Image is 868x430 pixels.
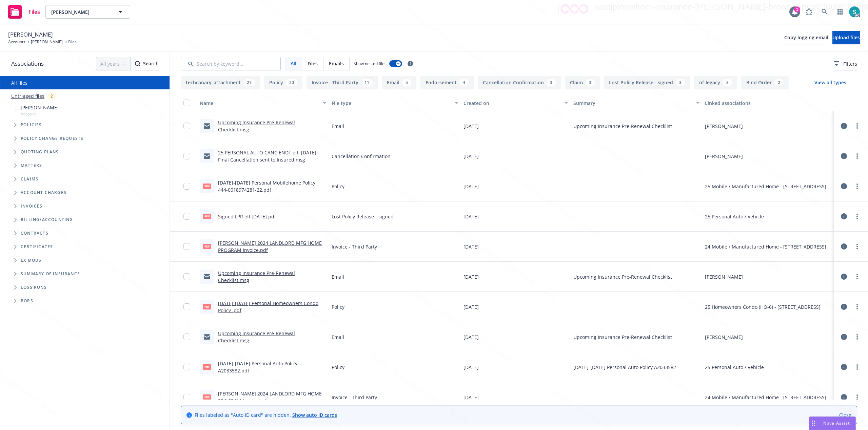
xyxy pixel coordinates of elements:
[47,92,56,100] div: 2
[45,5,130,19] button: [PERSON_NAME]
[809,417,818,430] div: Drag to move
[332,153,391,160] span: Cancellation Confirmation
[332,100,451,107] div: File type
[21,204,43,208] span: Invoices
[774,79,784,86] div: 2
[183,334,190,340] input: Toggle Row Selected
[573,123,672,130] span: Upcoming Insurance Pre-Renewal Checklist
[804,76,857,89] button: View all types
[354,61,387,66] span: Show nested files
[853,122,861,130] a: more
[853,303,861,311] a: more
[839,411,851,418] a: Close
[573,334,672,341] span: Upcoming Insurance Pre-Renewal Checklist
[463,334,479,341] span: [DATE]
[478,76,561,89] button: Cancellation Confirmation
[218,213,276,220] a: Signed LPR eff [DATE].pdf
[11,80,27,86] a: All files
[264,76,302,89] button: Policy
[197,95,329,111] button: Name
[853,333,861,341] a: more
[181,76,260,89] button: techcanary_attachment
[51,8,110,16] span: [PERSON_NAME]
[218,390,322,404] a: [PERSON_NAME] 2024 LANDLORD MFG HOME PROGRAM Invoice.pdf
[463,153,479,160] span: [DATE]
[463,394,479,401] span: [DATE]
[705,334,743,341] div: [PERSON_NAME]
[11,59,44,68] span: Associations
[818,5,831,19] a: Search
[292,412,337,418] a: Show auto ID cards
[183,243,190,250] input: Toggle Row Selected
[853,182,861,190] a: more
[705,303,821,310] div: 25 Homeowners Condo (HO-6) - [STREET_ADDRESS]
[705,213,764,220] div: 25 Personal Auto / Vehicle
[741,76,789,89] button: Bind Order
[463,183,479,190] span: [DATE]
[329,95,461,111] button: File type
[332,303,344,310] span: Policy
[676,79,685,86] div: 3
[200,100,319,107] div: Name
[463,243,479,250] span: [DATE]
[802,5,816,19] a: Report a Bug
[723,79,732,86] div: 3
[308,60,318,67] span: Files
[833,5,847,19] a: Switch app
[203,364,211,369] span: pdf
[332,394,377,401] span: Invoice - Third Party
[794,6,800,13] div: 1
[705,153,743,160] div: [PERSON_NAME]
[183,183,190,190] input: Toggle Row Selected
[332,213,394,220] span: Lost Policy Release - signed
[705,243,826,250] div: 24 Mobile / Manufactured Home - [STREET_ADDRESS]
[823,420,850,426] span: Nova Assist
[31,39,63,45] a: [PERSON_NAME]
[183,394,190,401] input: Toggle Row Selected
[21,258,41,262] span: Ex Mods
[832,31,860,44] button: Upload files
[834,57,857,70] button: Filters
[586,79,595,86] div: 3
[332,273,344,280] span: Email
[218,360,297,374] a: [DATE]-[DATE] Personal Auto Policy A2033582.pdf
[459,79,469,86] div: 4
[361,79,373,86] div: 11
[203,244,211,249] span: pdf
[307,76,378,89] button: Invoice - Third Party
[183,123,190,129] input: Toggle Row Selected
[694,76,737,89] button: nf-legacy
[565,76,600,89] button: Claim
[183,100,190,106] input: Select all
[705,364,764,371] div: 25 Personal Auto / Vehicle
[203,304,211,309] span: pdf
[21,164,42,168] span: Matters
[21,218,73,222] span: Billing/Accounting
[853,273,861,281] a: more
[68,39,77,45] span: Files
[784,34,828,41] span: Copy logging email
[203,394,211,400] span: pdf
[463,123,479,130] span: [DATE]
[705,394,826,401] div: 24 Mobile / Manufactured Home - [STREET_ADDRESS]
[218,149,319,163] a: 25 PERSONAL AUTO CANC ENDT eff. [DATE] - Final Cancellation sent to Insured.msg
[21,104,59,111] span: [PERSON_NAME]
[547,79,556,86] div: 3
[463,213,479,220] span: [DATE]
[21,136,83,141] span: Policy change requests
[8,30,53,39] span: [PERSON_NAME]
[243,79,255,86] div: 27
[332,183,344,190] span: Policy
[571,95,703,111] button: Summary
[183,364,190,370] input: Toggle Row Selected
[702,95,834,111] button: Linked associations
[218,179,315,193] a: [DATE]-[DATE] Personal Mobilehome Policy 444-0018974281-22.pdf
[705,100,831,107] div: Linked associations
[203,184,211,189] span: pdf
[203,214,211,219] span: pdf
[183,213,190,220] input: Toggle Row Selected
[21,245,53,249] span: Certificates
[0,103,170,213] div: Tree Example
[853,152,861,160] a: more
[21,123,42,127] span: Policies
